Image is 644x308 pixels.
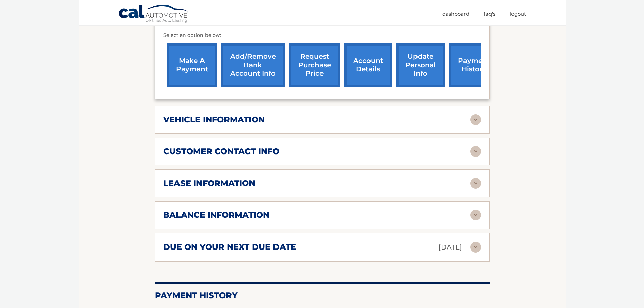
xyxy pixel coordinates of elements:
[470,178,481,189] img: accordion-rest.svg
[167,43,217,87] a: make a payment
[118,4,189,24] a: Cal Automotive
[449,43,499,87] a: payment history
[470,210,481,220] img: accordion-rest.svg
[510,8,526,19] a: Logout
[163,178,255,188] h2: lease information
[163,115,265,125] h2: vehicle information
[163,242,296,252] h2: due on your next due date
[155,290,490,301] h2: Payment History
[470,114,481,125] img: accordion-rest.svg
[396,43,445,87] a: update personal info
[221,43,285,87] a: Add/Remove bank account info
[470,146,481,157] img: accordion-rest.svg
[470,242,481,253] img: accordion-rest.svg
[163,210,269,220] h2: balance information
[344,43,392,87] a: account details
[289,43,340,87] a: request purchase price
[438,241,462,253] p: [DATE]
[163,146,279,157] h2: customer contact info
[163,31,481,40] p: Select an option below:
[442,8,469,19] a: Dashboard
[484,8,495,19] a: FAQ's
